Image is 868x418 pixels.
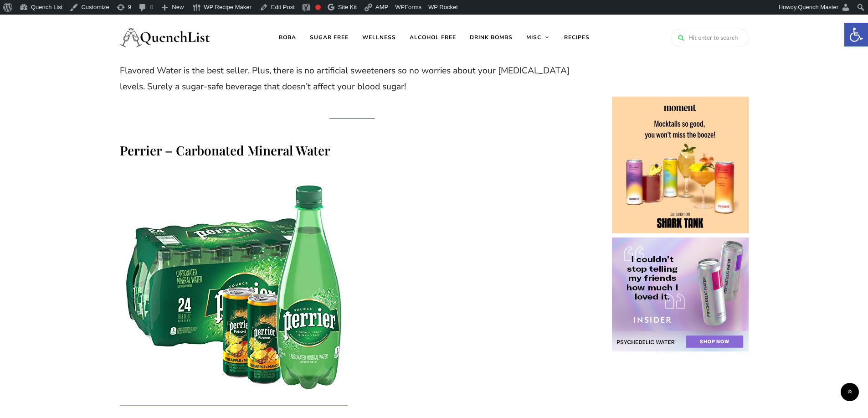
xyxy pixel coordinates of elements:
a: Wellness [355,15,403,60]
a: Alcohol free [403,15,463,60]
a: Drink Bombs [463,15,519,60]
span: Site Kit [338,4,357,10]
a: Boba [272,15,303,60]
input: Hit enter to search [671,29,749,46]
a: Sugar free [303,15,355,60]
a: Misc [519,15,557,60]
span: Quench Master [798,4,838,10]
img: perrirer carbonated water [120,174,348,402]
a: Recipes [557,15,596,60]
img: Quench List [120,19,211,56]
img: cshow.php [612,97,749,233]
div: Focus keyphrase not set [315,5,321,10]
h3: Perrier – Carbonated Mineral Water [120,142,585,159]
img: cshow.php [612,237,749,351]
